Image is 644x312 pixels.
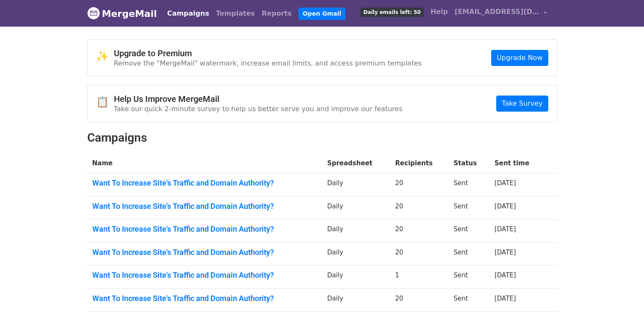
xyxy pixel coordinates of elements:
[448,173,489,197] td: Sent
[114,59,422,68] p: Remove the "MergeMail" watermark, increase email limits, and access premium templates
[92,202,317,211] a: Want To Increase Site's Traffic and Domain Authority?
[92,294,317,303] a: Want To Increase Site's Traffic and Domain Authority?
[491,50,548,66] a: Upgrade Now
[213,5,258,22] a: Templates
[495,225,516,233] a: [DATE]
[357,3,427,20] a: Daily emails left: 50
[96,50,114,63] span: ✨
[87,5,157,22] a: MergeMail
[322,153,390,173] th: Spreadsheet
[495,249,516,256] a: [DATE]
[448,265,489,289] td: Sent
[427,3,451,20] a: Help
[495,179,516,187] a: [DATE]
[390,219,448,243] td: 20
[448,289,489,312] td: Sent
[448,196,489,219] td: Sent
[495,295,516,302] a: [DATE]
[114,94,403,104] h4: Help Us Improve MergeMail
[114,48,422,58] h4: Upgrade to Premium
[299,8,345,20] a: Open Gmail
[390,173,448,197] td: 20
[92,224,317,234] a: Want To Increase Site's Traffic and Domain Authority?
[258,5,295,22] a: Reports
[96,96,114,108] span: 📋
[322,242,390,265] td: Daily
[322,196,390,219] td: Daily
[322,265,390,289] td: Daily
[390,242,448,265] td: 20
[87,153,322,173] th: Name
[495,271,516,279] a: [DATE]
[322,289,390,312] td: Daily
[390,153,448,173] th: Recipients
[360,8,423,17] span: Daily emails left: 50
[92,271,317,280] a: Want To Increase Site's Traffic and Domain Authority?
[390,196,448,219] td: 20
[322,173,390,197] td: Daily
[92,178,317,188] a: Want To Increase Site's Traffic and Domain Authority?
[455,7,539,17] span: [EMAIL_ADDRESS][DOMAIN_NAME]
[496,96,548,112] a: Take Survey
[489,153,544,173] th: Sent time
[87,7,100,19] img: MergeMail logo
[322,219,390,243] td: Daily
[448,242,489,265] td: Sent
[164,5,213,22] a: Campaigns
[448,153,489,173] th: Status
[390,289,448,312] td: 20
[451,3,550,23] a: [EMAIL_ADDRESS][DOMAIN_NAME]
[87,131,557,145] h2: Campaigns
[390,265,448,289] td: 1
[495,203,516,210] a: [DATE]
[448,219,489,243] td: Sent
[114,104,403,113] p: Take our quick 2-minute survey to help us better serve you and improve our features
[92,248,317,257] a: Want To Increase Site's Traffic and Domain Authority?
